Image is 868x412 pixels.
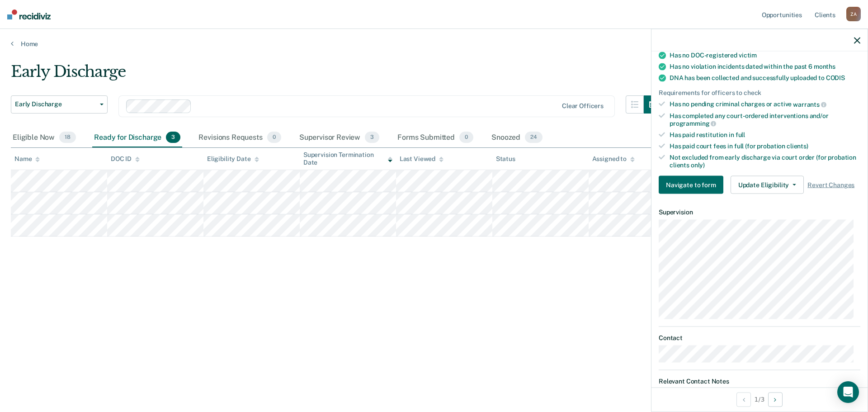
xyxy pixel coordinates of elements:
dt: Relevant Contact Notes [659,377,860,385]
div: Has no violation incidents dated within the past 6 [670,63,860,71]
span: full [736,131,745,138]
div: Open Intercom Messenger [837,381,859,403]
span: victim [739,52,757,59]
span: programming [670,120,716,127]
span: clients) [787,142,808,150]
div: Eligible Now [11,128,78,148]
button: Next Opportunity [768,392,783,407]
span: warrants [793,101,826,108]
span: 18 [59,132,76,143]
button: Previous Opportunity [736,392,751,407]
dt: Supervision [659,208,860,216]
div: Not excluded from early discharge via court order (for probation clients [670,153,860,169]
button: Update Eligibility [731,176,804,194]
div: Forms Submitted [396,128,475,148]
span: only) [691,161,705,168]
div: Requirements for officers to check [659,89,860,97]
div: Has paid court fees in full (for probation [670,142,860,150]
div: Last Viewed [400,155,443,163]
div: Ready for Discharge [92,128,182,148]
div: Has no DOC-registered [670,52,860,59]
div: 1 / 3 [651,387,868,411]
div: Has completed any court-ordered interventions and/or [670,112,860,127]
span: months [814,63,835,70]
div: Status [496,155,515,163]
button: Navigate to form [659,176,723,194]
span: 0 [459,132,473,143]
div: Snoozed [490,128,544,148]
span: Revert Changes [807,181,854,189]
span: 3 [365,132,379,143]
div: Eligibility Date [207,155,259,163]
span: Early Discharge [15,100,96,108]
div: DNA has been collected and successfully uploaded to [670,74,860,82]
dt: Contact [659,334,860,342]
span: 24 [525,132,542,143]
div: Supervision Termination Date [303,151,392,166]
div: Assigned to [592,155,635,163]
span: CODIS [826,74,845,81]
span: 0 [267,132,281,143]
div: Z A [846,7,861,21]
div: Clear officers [562,102,604,110]
a: Navigate to form link [659,176,727,194]
div: Revisions Requests [197,128,283,148]
div: Early Discharge [11,62,662,88]
div: Supervisor Review [297,128,382,148]
a: Home [11,40,857,48]
div: DOC ID [111,155,140,163]
div: Has paid restitution in [670,131,860,139]
span: 3 [166,132,180,143]
img: Recidiviz [7,9,51,19]
div: Has no pending criminal charges or active [670,100,860,109]
div: Name [14,155,40,163]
